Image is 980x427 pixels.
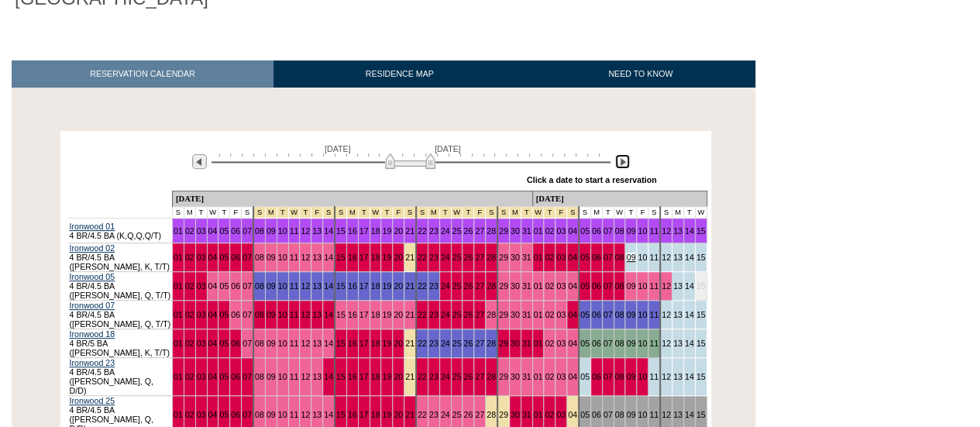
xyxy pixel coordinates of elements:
[394,339,403,348] a: 20
[580,253,590,262] a: 05
[556,372,566,381] a: 03
[208,310,218,319] a: 04
[429,253,438,262] a: 23
[192,154,207,169] img: Previous
[475,226,484,236] a: 27
[441,339,450,348] a: 24
[638,310,647,319] a: 10
[266,310,276,319] a: 09
[208,253,218,262] a: 04
[197,310,206,319] a: 03
[382,372,391,381] a: 19
[649,226,658,236] a: 11
[580,372,590,381] a: 05
[324,253,333,262] a: 14
[405,253,414,262] a: 21
[174,253,183,262] a: 01
[255,310,264,319] a: 08
[534,226,543,236] a: 01
[290,339,299,348] a: 11
[371,339,380,348] a: 18
[70,222,115,231] a: Ironwood 01
[382,339,391,348] a: 19
[371,253,380,262] a: 18
[255,281,264,291] a: 08
[174,372,183,381] a: 01
[534,339,543,348] a: 01
[568,310,577,319] a: 04
[336,253,346,262] a: 15
[359,372,369,381] a: 17
[638,281,647,291] a: 10
[336,281,346,291] a: 15
[487,226,496,236] a: 28
[696,310,706,319] a: 15
[197,281,206,291] a: 03
[359,226,369,236] a: 17
[394,253,403,262] a: 20
[696,372,706,381] a: 15
[219,310,229,319] a: 05
[580,310,590,319] a: 05
[359,281,369,291] a: 17
[255,372,264,381] a: 08
[405,310,414,319] a: 21
[685,253,694,262] a: 14
[185,410,194,419] a: 02
[219,339,229,348] a: 05
[626,253,635,262] a: 09
[418,281,427,291] a: 22
[452,226,462,236] a: 25
[185,310,194,319] a: 02
[673,372,683,381] a: 13
[301,281,310,291] a: 12
[301,310,310,319] a: 12
[592,372,601,381] a: 06
[336,372,346,381] a: 15
[418,310,427,319] a: 22
[324,226,333,236] a: 14
[685,226,694,236] a: 14
[580,226,590,236] a: 05
[312,281,322,291] a: 13
[603,372,613,381] a: 07
[556,253,566,262] a: 03
[231,226,240,236] a: 06
[534,310,543,319] a: 01
[185,339,194,348] a: 02
[70,396,115,405] a: Ironwood 25
[603,281,613,291] a: 07
[394,226,403,236] a: 20
[290,372,299,381] a: 11
[592,281,601,291] a: 06
[568,281,577,291] a: 04
[266,410,276,419] a: 09
[649,253,658,262] a: 11
[649,372,658,381] a: 11
[525,60,755,88] a: NEED TO KNOW
[499,253,508,262] a: 29
[429,226,438,236] a: 23
[626,310,635,319] a: 09
[301,339,310,348] a: 12
[534,281,543,291] a: 01
[696,339,706,348] a: 15
[580,281,590,291] a: 05
[592,226,601,236] a: 06
[638,339,647,348] a: 10
[231,281,240,291] a: 06
[12,60,273,88] a: RESERVATION CALENDAR
[556,281,566,291] a: 03
[463,226,473,236] a: 26
[348,310,357,319] a: 16
[487,372,496,381] a: 28
[336,226,346,236] a: 15
[266,226,276,236] a: 09
[278,339,287,348] a: 10
[394,372,403,381] a: 20
[371,281,380,291] a: 18
[324,310,333,319] a: 14
[208,226,218,236] a: 04
[603,253,613,262] a: 07
[463,372,473,381] a: 26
